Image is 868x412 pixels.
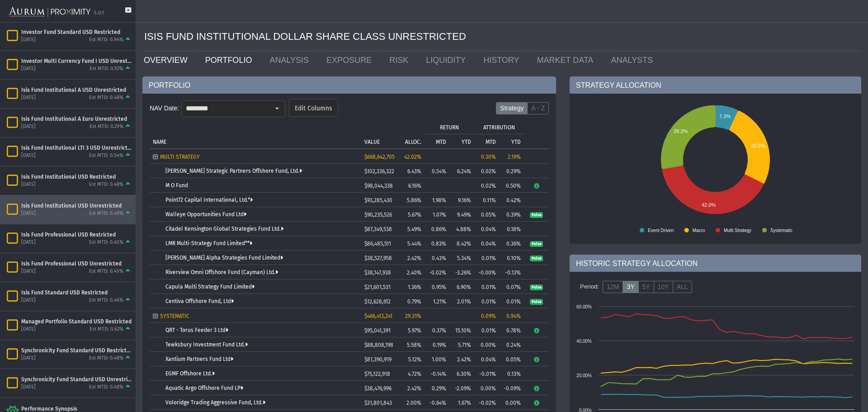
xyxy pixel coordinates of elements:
td: -0.02% [474,395,499,410]
td: 0.00% [474,337,499,352]
td: 0.10% [499,251,524,265]
text: Macro [693,228,705,233]
text: 60.00% [576,304,592,309]
p: YTD [511,139,521,145]
dx-button: Edit Columns [289,99,338,117]
td: 0.01% [474,251,499,265]
div: Est MTD: 0.62% [90,326,123,333]
td: 5.34% [449,251,474,265]
td: 0.04% [474,236,499,251]
td: 2.42% [449,352,474,366]
label: 10Y [654,281,673,294]
td: 0.83% [425,236,449,251]
td: 0.37% [425,323,449,337]
a: Tewksbury Investment Fund Ltd. [165,341,248,348]
div: [DATE] [21,297,36,304]
td: 0.05% [474,207,499,222]
p: MTD [486,139,496,145]
a: [PERSON_NAME] Alpha Strategies Fund Limited [165,255,283,261]
span: 2.40% [407,270,421,276]
a: OVERVIEW [137,51,198,69]
td: 0.02% [474,178,499,193]
span: $31,801,843 [364,400,392,406]
text: Event Driven [648,228,674,233]
a: [PERSON_NAME] Strategic Partners Offshore Fund, Ltd. [165,168,302,174]
span: Pulse [530,299,543,305]
p: ATTRIBUTION [483,124,515,131]
label: 12M [603,281,623,294]
a: M O Fund [165,182,188,189]
td: Column [524,119,549,148]
div: Synchronicity Fund Standard USD Restricted [21,347,132,354]
a: Capula Multi Strategy Fund Limited [165,284,255,290]
div: Est MTD: 0.46% [89,297,123,304]
div: Synchronicity Fund Standard USD Unrestricted [21,376,132,383]
span: $93,285,430 [364,197,392,204]
span: 0.79% [407,298,421,305]
a: Pulse [530,240,543,246]
td: -0.13% [499,265,524,279]
label: 3Y [623,281,638,294]
span: Edit Columns [295,104,332,113]
span: $38,476,996 [364,385,392,392]
a: Centiva Offshore Fund, Ltd [165,298,234,304]
td: 0.11% [474,193,499,207]
span: $102,336,322 [364,168,394,175]
div: 5.0.1 [94,10,104,17]
td: 1.00% [425,352,449,366]
span: Pulse [530,241,543,247]
a: EXPOSURE [320,51,382,69]
td: -0.02% [425,265,449,279]
span: 5.12% [408,356,421,363]
label: ALL [673,281,692,294]
td: 9.16% [449,193,474,207]
label: 5Y [638,281,654,294]
a: Walleye Opportunities Fund Ltd [165,211,246,218]
a: RISK [382,51,419,69]
div: [DATE] [21,384,36,391]
td: -0.01% [474,366,499,381]
a: LMR Multi-Strategy Fund Limited** [165,240,252,246]
td: 0.36% [499,236,524,251]
div: [DATE] [21,66,36,72]
div: Managed Portfolio Standard USD Restricted [21,318,132,325]
text: 29.3% [674,128,688,134]
td: 1.21% [425,294,449,308]
span: $98,044,338 [364,183,393,189]
span: $75,122,918 [364,371,390,377]
a: Voloridge Trading Aggressive Fund, Ltd. [165,399,265,406]
td: 5.71% [449,337,474,352]
td: Column NAME [150,119,361,148]
a: Citadel Kensington Global Strategies Fund Ltd. [165,226,283,232]
div: [DATE] [21,210,36,217]
div: 2.19% [502,154,521,160]
text: Multi Strategy [724,228,751,233]
div: [DATE] [21,268,36,275]
td: 0.00% [499,395,524,410]
div: Est MTD: 0.45% [89,239,123,246]
a: Riverview Omni Offshore Fund (Cayman) Ltd. [165,269,278,275]
span: Pulse [530,284,543,291]
div: Isis Fund Institutional USD Restricted [21,173,132,180]
td: -2.09% [449,381,474,395]
span: 2.00% [406,400,421,406]
div: HISTORIC STRATEGY ALLOCATION [570,255,861,272]
div: 0.09% [477,313,496,319]
td: 1.07% [425,207,449,222]
a: Aquatic Argo Offshore Fund LP [165,385,243,391]
a: Xantium Partners Fund Ltd [165,356,233,362]
div: Isis Fund Institutional A Euro Unrestricted [21,115,132,123]
span: $38,527,958 [364,255,392,261]
span: Pulse [530,212,543,218]
div: Est MTD: 0.94% [89,37,123,43]
td: Column YTD [449,134,474,148]
td: 0.05% [499,352,524,366]
div: Period: [576,279,603,294]
text: 40.00% [576,339,592,344]
a: Pulse [530,298,543,304]
div: Est MTD: 0.54% [89,152,123,159]
a: Pulse [530,284,543,290]
span: $21,601,531 [364,284,391,290]
td: 0.01% [499,294,524,308]
span: $87,349,538 [364,226,392,232]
